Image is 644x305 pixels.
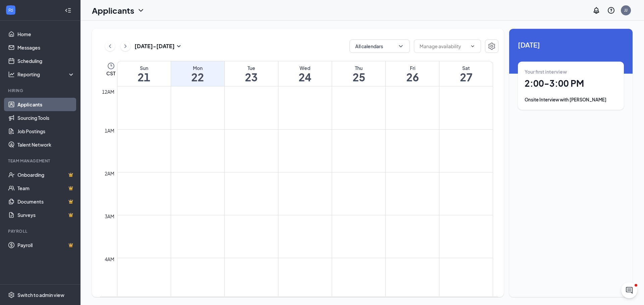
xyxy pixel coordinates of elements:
[470,44,475,49] svg: ChevronDown
[135,43,175,50] h3: [DATE] - [DATE]
[117,71,171,83] h1: 21
[439,71,493,83] h1: 27
[439,65,493,71] div: Sat
[278,61,332,86] a: September 24, 2025
[117,65,171,71] div: Sun
[332,61,385,86] a: September 25, 2025
[278,65,332,71] div: Wed
[17,27,75,41] a: Home
[386,61,439,86] a: September 26, 2025
[101,88,116,95] div: 12am
[17,181,75,195] a: TeamCrown
[17,168,75,181] a: OnboardingCrown
[17,98,75,111] a: Applicants
[103,255,116,263] div: 4am
[171,65,224,71] div: Mon
[17,208,75,222] a: SurveysCrown
[8,292,15,298] svg: Settings
[171,61,224,86] a: September 22, 2025
[17,41,75,54] a: Messages
[397,43,404,50] svg: ChevronDown
[171,71,224,83] h1: 22
[17,125,75,138] a: Job Postings
[17,111,75,125] a: Sourcing Tools
[607,6,615,14] svg: QuestionInfo
[518,40,624,50] span: [DATE]
[386,65,439,71] div: Fri
[225,71,278,83] h1: 23
[17,292,64,298] div: Switch to admin view
[17,71,75,78] div: Reporting
[350,40,410,53] button: All calendarsChevronDown
[122,42,129,50] svg: ChevronRight
[525,96,617,103] div: Onsite Interview with [PERSON_NAME]
[92,5,134,16] h1: Applicants
[103,127,116,134] div: 1am
[175,42,183,50] svg: SmallChevronDown
[120,41,130,51] button: ChevronRight
[525,78,617,89] h1: 2:00 - 3:00 PM
[488,42,496,50] svg: Settings
[17,195,75,208] a: DocumentsCrown
[17,54,75,68] a: Scheduling
[621,282,637,298] iframe: Intercom live chat
[624,7,628,13] div: JJ
[103,170,116,177] div: 2am
[439,61,493,86] a: September 27, 2025
[105,41,115,51] button: ChevronLeft
[525,68,617,75] div: Your first interview
[8,88,73,93] div: Hiring
[485,40,498,53] button: Settings
[278,71,332,83] h1: 24
[592,6,600,14] svg: Notifications
[8,71,15,78] svg: Analysis
[17,238,75,252] a: PayrollCrown
[117,61,171,86] a: September 21, 2025
[8,158,73,164] div: Team Management
[106,70,115,77] span: CST
[332,71,385,83] h1: 25
[17,138,75,151] a: Talent Network
[7,7,14,13] svg: WorkstreamLogo
[225,65,278,71] div: Tue
[332,65,385,71] div: Thu
[137,6,145,14] svg: ChevronDown
[103,213,116,220] div: 3am
[420,43,467,50] input: Manage availability
[107,42,113,50] svg: ChevronLeft
[225,61,278,86] a: September 23, 2025
[386,71,439,83] h1: 26
[8,228,73,234] div: Payroll
[107,62,115,70] svg: Clock
[65,7,71,14] svg: Collapse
